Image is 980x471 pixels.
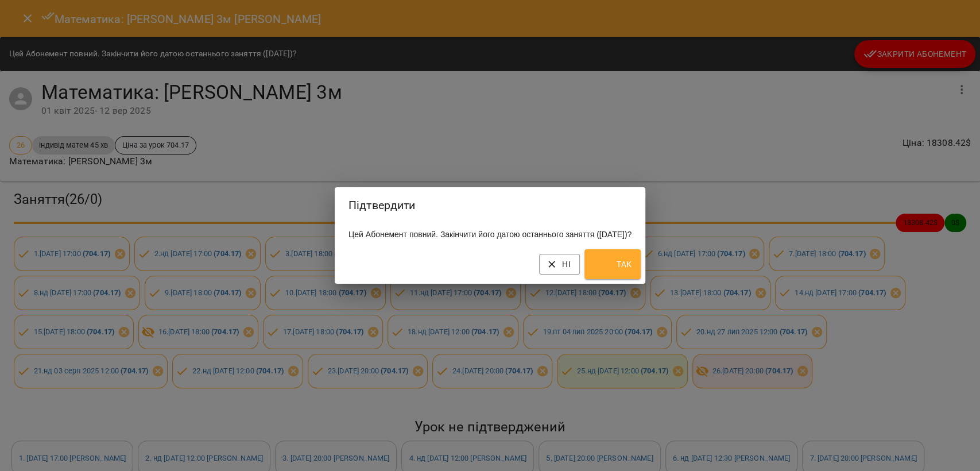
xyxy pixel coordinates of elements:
[594,253,632,276] span: Так
[548,257,571,271] span: Ні
[584,249,641,279] button: Так
[539,254,580,275] button: Ні
[335,224,645,245] div: Цей Абонемент повний. Закінчити його датою останнього заняття ([DATE])?
[348,196,632,214] h2: Підтвердити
